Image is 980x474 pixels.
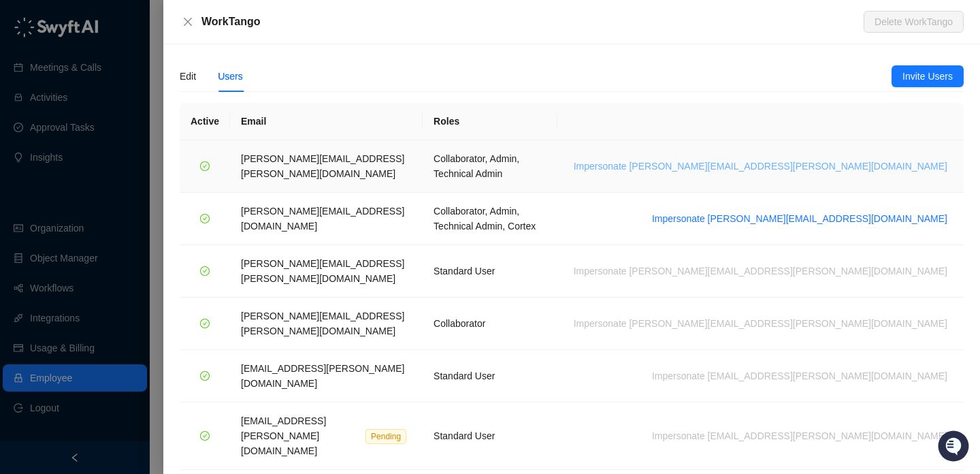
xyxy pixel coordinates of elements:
[14,14,41,41] img: Swyft AI
[201,14,864,30] div: WorkTango
[241,363,404,389] span: [EMAIL_ADDRESS][PERSON_NAME][DOMAIN_NAME]
[96,223,165,234] a: Powered byPylon
[241,153,404,179] span: [PERSON_NAME][EMAIL_ADDRESS][PERSON_NAME][DOMAIN_NAME]
[936,429,973,466] iframe: Open customer support
[423,103,557,140] th: Roles
[75,191,105,204] span: Status
[568,263,953,279] button: Impersonate [PERSON_NAME][EMAIL_ADDRESS][PERSON_NAME][DOMAIN_NAME]
[365,429,406,444] span: Pending
[14,123,38,148] img: 5124521997842_fc6d7dfcefe973c2e489_88.png
[647,428,953,444] button: Impersonate [EMAIL_ADDRESS][PERSON_NAME][DOMAIN_NAME]
[46,123,223,137] div: Start new chat
[8,185,56,210] a: 📚Docs
[423,245,557,298] td: Standard User
[14,76,248,98] h2: How can we help?
[423,350,557,402] td: Standard User
[574,159,947,174] span: Impersonate [PERSON_NAME][EMAIL_ADDRESS][PERSON_NAME][DOMAIN_NAME]
[241,311,404,336] span: [PERSON_NAME][EMAIL_ADDRESS][PERSON_NAME][DOMAIN_NAME]
[423,193,557,245] td: Collaborator, Admin, Technical Admin, Cortex
[864,11,964,33] button: Delete WorkTango
[231,127,248,144] button: Start new chat
[200,431,210,441] span: check-circle
[200,319,210,328] span: check-circle
[56,185,110,210] a: 📶Status
[423,140,557,193] td: Collaborator, Admin, Technical Admin
[230,103,423,140] th: Email
[14,54,248,76] p: Welcome 👋
[200,266,210,276] span: check-circle
[647,210,953,227] button: Impersonate [PERSON_NAME][EMAIL_ADDRESS][DOMAIN_NAME]
[568,158,953,174] button: Impersonate [PERSON_NAME][EMAIL_ADDRESS][PERSON_NAME][DOMAIN_NAME]
[200,371,210,381] span: check-circle
[135,224,165,234] span: Pylon
[46,137,172,148] div: We're available if you need us!
[200,161,210,171] span: check-circle
[241,206,404,232] span: [PERSON_NAME][EMAIL_ADDRESS][DOMAIN_NAME]
[180,69,196,84] div: Edit
[180,14,196,30] button: Close
[902,69,953,84] span: Invite Users
[241,258,404,284] span: [PERSON_NAME][EMAIL_ADDRESS][PERSON_NAME][DOMAIN_NAME]
[423,298,557,350] td: Collaborator
[14,192,24,203] div: 📚
[647,368,953,384] button: Impersonate [EMAIL_ADDRESS][PERSON_NAME][DOMAIN_NAME]
[180,103,230,140] th: Active
[652,211,947,226] span: Impersonate [PERSON_NAME][EMAIL_ADDRESS][DOMAIN_NAME]
[200,214,210,223] span: check-circle
[218,69,243,84] div: Users
[568,315,953,332] button: Impersonate [PERSON_NAME][EMAIL_ADDRESS][PERSON_NAME][DOMAIN_NAME]
[241,415,326,456] span: [EMAIL_ADDRESS][PERSON_NAME][DOMAIN_NAME]
[182,16,193,27] span: close
[892,65,964,87] button: Invite Users
[27,191,50,204] span: Docs
[423,402,557,470] td: Standard User
[61,192,72,203] div: 📶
